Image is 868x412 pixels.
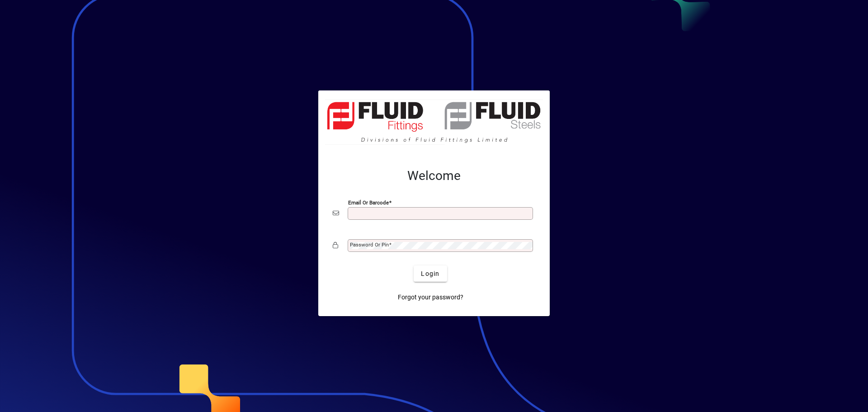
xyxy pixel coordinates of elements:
mat-label: Email or Barcode [348,199,389,206]
span: Forgot your password? [398,293,463,302]
button: Login [414,265,447,282]
h2: Welcome [333,168,535,184]
span: Login [421,269,439,279]
mat-label: Password or Pin [350,242,389,248]
a: Forgot your password? [394,289,467,305]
